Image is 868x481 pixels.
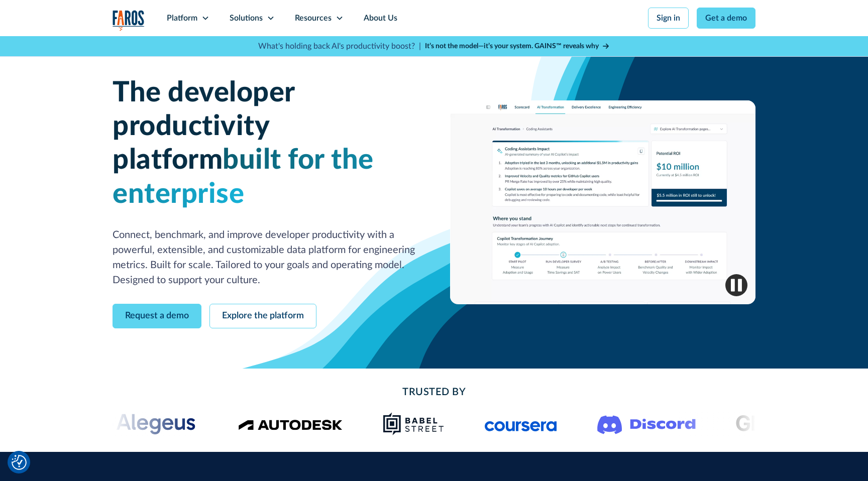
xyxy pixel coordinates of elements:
[425,41,610,52] a: It’s not the model—it’s your system. GAINS™ reveals why
[597,413,696,434] img: Logo of the communication platform Discord.
[209,304,316,328] a: Explore the platform
[383,412,445,436] img: Babel Street logo png
[113,146,374,208] span: built for the enterprise
[238,417,343,430] img: Logo of the design software company Autodesk.
[697,8,755,29] a: Get a demo
[258,40,421,52] p: What's holding back AI's productivity boost? |
[113,76,418,211] h1: The developer productivity platform
[648,8,689,29] a: Sign in
[193,385,675,400] h2: Trusted By
[295,12,332,24] div: Resources
[230,12,263,24] div: Solutions
[113,10,145,31] a: home
[113,304,201,328] a: Request a demo
[485,416,557,432] img: Logo of the online learning platform Coursera.
[113,227,418,288] p: Connect, benchmark, and improve developer productivity with a powerful, extensible, and customiza...
[12,455,27,470] img: Revisit consent button
[94,412,198,436] img: Alegeus logo
[113,10,145,31] img: Logo of the analytics and reporting company Faros.
[167,12,197,24] div: Platform
[12,455,27,470] button: Cookie Settings
[425,43,599,50] strong: It’s not the model—it’s your system. GAINS™ reveals why
[725,274,747,296] img: Pause video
